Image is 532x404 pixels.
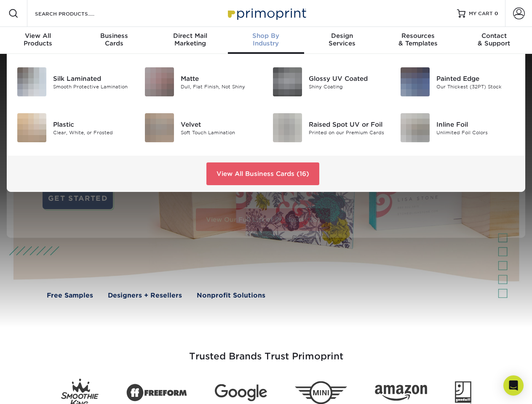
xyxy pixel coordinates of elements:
[304,32,380,40] span: Design
[375,385,427,401] img: Amazon
[380,32,456,40] span: Resources
[224,4,308,22] img: Primoprint
[76,32,152,40] span: Business
[206,162,319,185] a: View All Business Cards (16)
[152,32,228,47] div: Marketing
[228,32,304,47] div: Industry
[495,11,498,16] span: 0
[76,32,152,47] div: Cards
[228,27,304,54] a: Shop ByIndustry
[304,32,380,47] div: Services
[304,27,380,54] a: DesignServices
[215,384,267,401] img: Google
[196,208,330,231] a: View Our Full List of Products (28)
[76,27,152,54] a: BusinessCards
[20,331,513,372] h3: Trusted Brands Trust Primoprint
[152,27,228,54] a: Direct MailMarketing
[469,10,493,17] span: MY CART
[228,32,304,40] span: Shop By
[34,8,116,19] input: SEARCH PRODUCTS.....
[455,381,471,404] img: Goodwill
[380,32,456,47] div: & Templates
[503,375,524,396] div: Open Intercom Messenger
[380,27,456,54] a: Resources& Templates
[152,32,228,40] span: Direct Mail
